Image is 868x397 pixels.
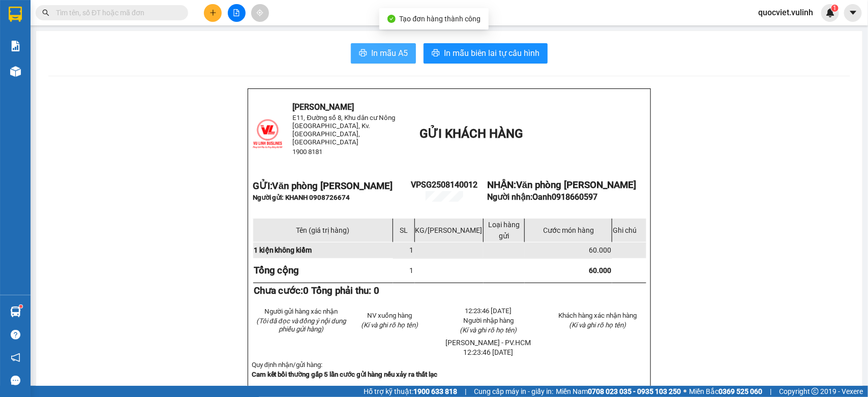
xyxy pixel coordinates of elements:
[719,387,762,395] strong: 0369 525 060
[10,41,21,51] img: solution-icon
[293,102,354,112] span: [PERSON_NAME]
[400,15,481,23] span: Tạo đơn hàng thành công
[689,386,762,397] span: Miền Bắc
[9,7,22,22] img: logo-vxr
[56,7,176,18] input: Tìm tên, số ĐT hoặc mã đơn
[420,127,523,141] span: GỬI KHÁCH HÀNG
[556,386,681,397] span: Miền Nam
[750,6,821,19] span: quocviet.vulinh
[487,179,636,191] strong: NHẬN:
[256,9,263,16] span: aim
[589,246,611,254] span: 60.000
[589,266,611,274] span: 60.000
[411,180,477,190] span: VPSG2508140012
[432,49,440,58] span: printer
[770,386,771,397] span: |
[228,4,246,22] button: file-add
[833,5,836,12] span: 1
[254,246,312,254] span: 1 kiện không kiểm
[11,353,20,362] span: notification
[351,43,416,64] button: printerIn mẫu A5
[251,4,269,22] button: aim
[371,47,408,59] span: In mẫu A5
[487,192,597,202] strong: Người nhận:
[256,317,346,333] em: (Tôi đã đọc và đồng ý nội dung phiếu gửi hàng)
[525,218,612,242] td: Cước món hàng
[273,180,393,192] span: Văn phòng [PERSON_NAME]
[5,22,194,74] li: E11, Đường số 8, Khu dân cư Nông [GEOGRAPHIC_DATA], Kv.[GEOGRAPHIC_DATA], [GEOGRAPHIC_DATA]
[826,8,835,17] img: icon-new-feature
[304,285,380,296] span: 0 Tổng phải thu: 0
[293,148,323,156] span: 1900 8181
[464,348,514,356] span: 12:23:46 [DATE]
[410,246,414,254] span: 1
[5,5,55,55] img: logo.jpg
[5,75,13,83] span: phone
[11,376,20,385] span: message
[612,218,646,242] td: Ghi chú
[683,389,686,393] span: ⚪️
[254,285,380,296] strong: Chưa cước:
[460,326,517,334] span: (Kí và ghi rõ họ tên)
[204,4,222,22] button: plus
[253,194,350,201] span: Người gửi: KHANH 0908726674
[58,7,144,19] b: [PERSON_NAME]
[410,266,414,274] span: 1
[359,49,367,58] span: printer
[10,66,21,77] img: warehouse-icon
[253,180,393,192] strong: GỬI:
[465,386,466,397] span: |
[393,218,414,242] td: SL
[254,265,300,276] strong: Tổng cộng
[588,387,681,395] strong: 0708 023 035 - 0935 103 250
[253,218,393,242] td: Tên (giá trị hàng)
[361,321,418,329] span: (Kí và ghi rõ họ tên)
[253,119,283,149] img: logo
[424,43,548,64] button: printerIn mẫu biên lai tự cấu hình
[831,5,839,12] sup: 1
[387,15,396,23] span: check-circle
[552,192,597,202] span: 0918660597
[569,321,626,329] span: (Kí và ghi rõ họ tên)
[812,388,819,395] span: copyright
[463,317,514,324] span: Người nhập hàng
[414,218,483,242] td: KG/[PERSON_NAME]
[483,218,525,242] td: Loại hàng gửi
[252,371,438,378] strong: Cam kết bồi thường gấp 5 lần cước gửi hàng nếu xảy ra thất lạc
[849,8,858,17] span: caret-down
[10,307,21,317] img: warehouse-icon
[209,9,217,16] span: plus
[465,307,512,315] span: 12:23:46 [DATE]
[413,387,457,395] strong: 1900 633 818
[367,312,412,319] span: NV xuống hàng
[233,9,240,16] span: file-add
[516,179,636,191] span: Văn phòng [PERSON_NAME]
[11,330,20,340] span: question-circle
[42,9,49,16] span: search
[444,47,540,59] span: In mẫu biên lai tự cấu hình
[844,4,862,22] button: caret-down
[58,24,67,33] span: environment
[293,114,396,146] span: E11, Đường số 8, Khu dân cư Nông [GEOGRAPHIC_DATA], Kv.[GEOGRAPHIC_DATA], [GEOGRAPHIC_DATA]
[532,192,597,202] span: Oanh
[558,312,637,319] span: Khách hàng xác nhận hàng
[5,73,194,86] li: 1900 8181
[474,386,553,397] span: Cung cấp máy in - giấy in:
[264,308,338,315] span: Người gửi hàng xác nhận
[446,339,531,347] span: [PERSON_NAME] - PV.HCM
[364,386,457,397] span: Hỗ trợ kỹ thuật:
[252,361,322,369] span: Quy định nhận/gửi hàng:
[19,305,22,308] sup: 1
